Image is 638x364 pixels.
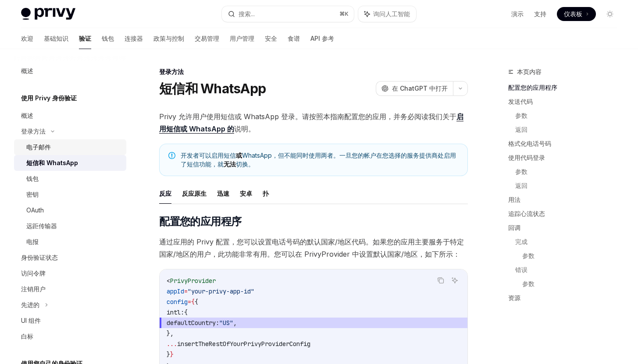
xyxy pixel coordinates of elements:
[181,152,236,159] font: 开发者可以启用短信
[219,319,233,327] span: "US"
[21,301,39,308] font: 先进的
[167,287,184,295] span: appId
[14,202,126,218] a: OAuth
[508,98,533,105] font: 发送代码
[240,183,252,204] button: 安卓
[508,81,624,95] a: 配置您的应用程序
[508,154,545,161] font: 使用代码登录
[159,183,171,204] button: 反应
[239,10,255,18] font: 搜索...
[515,112,528,119] font: 参数
[177,340,310,348] span: insertTheRestOfYourPrivyProviderConfig
[511,10,524,18] font: 演示
[508,207,624,221] a: 追踪心流状态
[191,298,195,306] span: {
[522,249,624,263] a: 参数
[14,63,126,79] a: 概述
[240,190,252,197] font: 安卓
[14,234,126,250] a: 电报
[564,10,582,18] font: 仪表板
[230,28,254,49] a: 用户管理
[603,7,617,21] button: 切换暗模式
[26,159,78,166] font: 短信和 WhatsApp
[44,35,68,42] font: 基础知识
[159,68,184,75] font: 登录方法
[358,6,416,22] button: 询问人工智能
[168,152,175,159] svg: 笔记
[167,298,188,306] span: config
[188,287,254,295] span: "your-privy-app-id"
[170,277,216,285] span: PrivyProvider
[167,340,177,348] span: ...
[21,317,41,324] font: UI 组件
[195,298,198,306] span: {
[21,8,75,20] img: 灯光标志
[515,266,528,273] font: 错误
[153,35,184,42] font: 政策与控制
[181,152,456,168] font: WhatsApp，但不能同时使用两者。一旦您的帐户在您选择的服务提供商处启用了短信功能，就
[159,215,241,228] font: 配置您的应用程序
[14,313,126,329] a: UI 组件
[21,127,46,135] font: 登录方法
[21,28,33,49] a: 欢迎
[26,175,39,182] font: 钱包
[508,224,520,231] font: 回调
[125,28,143,49] a: 连接器
[21,285,46,293] font: 注销用户
[508,151,624,165] a: 使用代码登录
[21,112,33,119] font: 概述
[102,35,114,42] font: 钱包
[167,329,174,337] span: },
[508,196,520,203] font: 用法
[14,187,126,202] a: 密钥
[26,238,39,245] font: 电报
[310,35,334,42] font: API 参考
[167,277,170,285] span: <
[522,252,535,259] font: 参数
[392,85,448,92] font: 在 ChatGPT 中打开
[222,6,353,22] button: 搜索...⌘K
[508,84,557,91] font: 配置您的应用程序
[515,126,528,133] font: 返回
[44,28,68,49] a: 基础知识
[21,269,46,277] font: 访问令牌
[14,250,126,265] a: 身份验证状态
[515,238,528,245] font: 完成
[508,95,624,109] a: 发送代码
[508,193,624,207] a: 用法
[159,81,266,96] font: 短信和 WhatsApp
[14,218,126,234] a: 远距传输器
[373,10,410,18] font: 询问人工智能
[263,183,269,204] button: 扑
[517,68,542,75] font: 本页内容
[21,67,33,74] font: 概述
[125,35,143,42] font: 连接器
[167,308,184,316] span: intl:
[508,137,624,151] a: 格式化电话号码
[21,94,77,102] font: 使用 Privy 身份验证
[195,35,219,42] font: 交易管理
[508,291,624,305] a: 资源
[515,123,624,137] a: 返回
[159,190,171,197] font: 反应
[288,28,300,49] a: 食谱
[376,81,453,96] button: 在 ChatGPT 中打开
[435,275,446,286] button: 复制代码块中的内容
[167,319,219,327] span: defaultCountry:
[265,28,277,49] a: 安全
[263,190,269,197] font: 扑
[26,206,44,214] font: OAuth
[14,171,126,187] a: 钱包
[265,35,277,42] font: 安全
[14,281,126,297] a: 注销用户
[345,11,349,17] font: K
[511,10,524,18] a: 演示
[557,7,596,21] a: 仪表板
[515,263,624,277] a: 错误
[288,35,300,42] font: 食谱
[182,183,207,204] button: 反应原生
[217,190,229,197] font: 迅速
[508,210,545,217] font: 追踪心流状态
[21,254,58,261] font: 身份验证状态
[14,139,126,155] a: 电子邮件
